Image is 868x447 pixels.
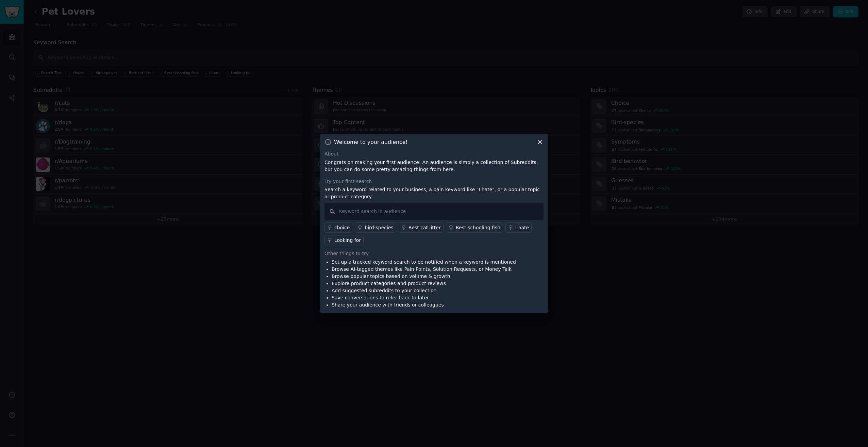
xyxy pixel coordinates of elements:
[324,222,352,233] a: choice
[334,138,408,146] h3: Welcome to your audience!
[324,235,364,245] a: Looking for
[332,280,516,287] li: Explore product categories and product reviews
[408,224,441,231] div: Best cat litter
[332,301,516,309] li: Share your audience with friends or colleagues
[365,224,394,231] div: bird-species
[324,159,544,173] p: Congrats on making your first audience! An audience is simply a collection of Subreddits, but you...
[399,222,444,233] a: Best cat litter
[355,222,396,233] a: bird-species
[332,287,516,294] li: Add suggested subreddits to your collection
[332,294,516,301] li: Save conversations to refer back to later
[332,266,516,273] li: Browse AI-tagged themes like Pain Points, Solution Requests, or Money Talk
[515,224,529,231] div: I hate
[324,178,544,185] div: Try your first search
[324,203,544,220] input: Keyword search in audience
[505,222,532,233] a: I hate
[324,186,544,200] p: Search a keyword related to your business, a pain keyword like "I hate", or a popular topic or pr...
[332,259,516,266] li: Set up a tracked keyword search to be notified when a keyword is mentioned
[334,224,350,231] div: choice
[456,224,500,231] div: Best schooling fish
[446,222,503,233] a: Best schooling fish
[332,273,516,280] li: Browse popular topics based on volume & growth
[324,150,544,158] div: About
[324,250,544,257] div: Other things to try
[334,237,361,244] div: Looking for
